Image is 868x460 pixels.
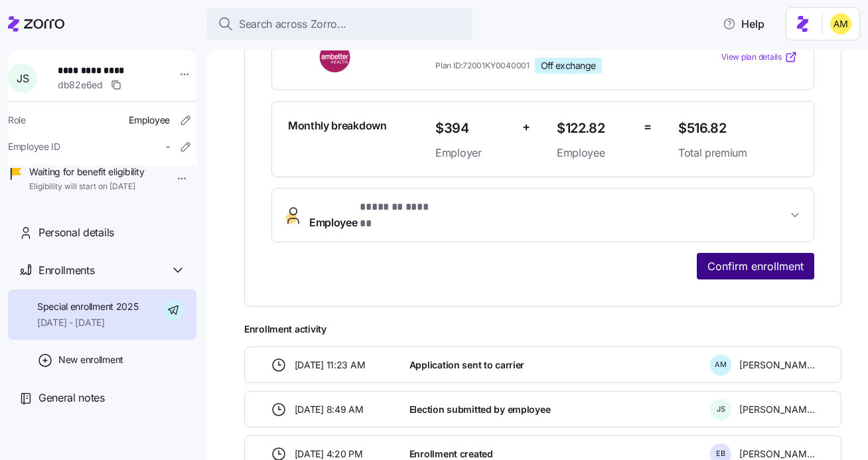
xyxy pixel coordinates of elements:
span: Employee [129,114,170,127]
span: A M [715,361,727,368]
span: New enrollment [58,353,123,366]
button: Search across Zorro... [207,8,472,40]
span: Help [723,16,764,32]
span: $122.82 [557,117,633,139]
span: View plan details [721,51,782,64]
span: Application sent to carrier [409,358,524,372]
span: General notes [38,390,105,406]
button: Help [712,11,775,37]
span: Employee [557,145,633,161]
span: [DATE] - [DATE] [37,316,139,329]
span: Total premium [678,145,798,161]
span: Special enrollment 2025 [37,300,139,313]
span: Employer [435,145,512,161]
span: Enrollment activity [244,323,841,336]
img: Ambetter [288,42,384,72]
span: Confirm enrollment [707,258,804,274]
span: [PERSON_NAME] [739,403,815,416]
span: [DATE] 11:23 AM [295,358,366,372]
span: $516.82 [678,117,798,139]
span: Eligibility will start on [DATE] [29,181,144,192]
span: Role [8,114,26,127]
img: dfaaf2f2725e97d5ef9e82b99e83f4d7 [830,13,851,35]
span: Personal details [38,224,114,241]
span: Employee ID [8,140,60,153]
span: Enrollments [38,262,94,279]
span: db82e6ed [58,78,103,92]
span: Waiting for benefit eligibility [29,165,144,179]
span: Off exchange [541,60,596,72]
button: Confirm enrollment [697,253,814,279]
span: J S [17,73,29,84]
span: + [522,117,530,137]
span: Search across Zorro... [239,16,346,33]
span: [PERSON_NAME] [739,358,815,372]
span: - [166,140,170,153]
span: = [644,117,652,137]
span: [DATE] 8:49 AM [295,403,364,416]
span: $394 [435,117,512,139]
span: Election submitted by employee [409,403,551,416]
span: Plan ID: 72001KY0040001 [435,60,530,71]
span: E B [716,450,725,457]
a: View plan details [721,50,798,64]
span: J S [717,406,725,413]
span: Employee [309,199,438,231]
span: Monthly breakdown [288,117,387,134]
